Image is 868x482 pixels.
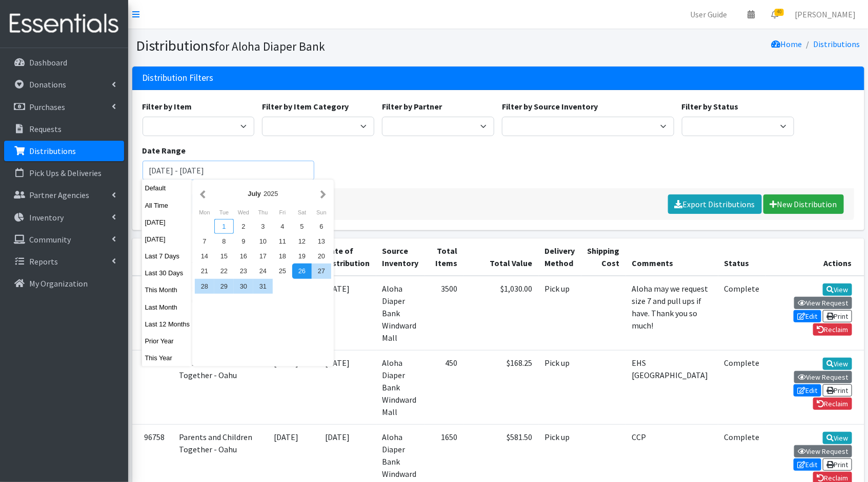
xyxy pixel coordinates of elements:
[253,249,273,264] div: 17
[195,206,214,219] div: Monday
[4,52,124,73] a: Dashboard
[142,181,192,195] button: Default
[273,234,292,249] div: 11
[132,238,173,276] th: ID
[142,215,192,230] button: [DATE]
[539,238,581,276] th: Delivery Method
[132,276,173,350] td: 96702
[626,350,718,424] td: EHS [GEOGRAPHIC_DATA]
[29,102,65,112] p: Purchases
[794,445,852,457] a: View Request
[319,276,376,350] td: [DATE]
[794,297,852,309] a: View Request
[195,279,214,294] div: 28
[464,238,539,276] th: Total Value
[29,234,71,245] p: Community
[312,219,331,234] div: 6
[376,276,425,350] td: Aloha Diaper Bank Windward Mall
[4,273,124,294] a: My Organization
[132,350,173,424] td: 96757
[142,334,192,348] button: Prior Year
[464,276,539,350] td: $1,030.00
[142,282,192,297] button: This Month
[173,350,268,424] td: Parents and Children Together - Oahu
[376,238,425,276] th: Source Inventory
[312,206,331,219] div: Sunday
[464,350,539,424] td: $168.25
[376,350,425,424] td: Aloha Diaper Bank Windward Mall
[626,276,718,350] td: Aloha may we request size 7 and pull ups if have. Thank you so much!
[4,163,124,183] a: Pick Ups & Deliveries
[29,190,89,200] p: Partner Agencies
[292,219,312,234] div: 5
[794,458,821,471] a: Edit
[143,100,192,113] label: Filter by Item
[253,206,273,219] div: Thursday
[626,238,718,276] th: Comments
[29,168,102,178] p: Pick Ups & Deliveries
[264,190,278,198] span: 2025
[823,283,852,296] a: View
[214,279,234,294] div: 29
[29,146,76,156] p: Distributions
[234,206,253,219] div: Wednesday
[718,350,766,424] td: Complete
[823,458,852,471] a: Print
[214,264,234,278] div: 22
[539,276,581,350] td: Pick up
[823,358,852,370] a: View
[253,279,273,294] div: 31
[312,234,331,249] div: 13
[425,238,464,276] th: Total Items
[425,350,464,424] td: 450
[29,256,58,267] p: Reports
[214,234,234,249] div: 8
[136,37,495,55] h1: Distributions
[142,266,192,280] button: Last 30 Days
[234,264,253,278] div: 23
[215,39,326,54] small: for Aloha Diaper Bank
[142,317,192,332] button: Last 12 Months
[794,384,821,397] a: Edit
[763,4,786,25] a: 40
[312,264,331,278] div: 27
[539,350,581,424] td: Pick up
[682,4,735,25] a: User Guide
[214,249,234,264] div: 15
[292,206,312,219] div: Saturday
[823,384,852,397] a: Print
[142,249,192,264] button: Last 7 Days
[253,234,273,249] div: 10
[248,190,261,198] strong: July
[4,229,124,250] a: Community
[273,264,292,278] div: 25
[292,264,312,278] div: 26
[4,97,124,117] a: Purchases
[718,238,766,276] th: Status
[195,234,214,249] div: 7
[143,144,186,157] label: Date Range
[4,74,124,95] a: Donations
[794,310,821,322] a: Edit
[273,249,292,264] div: 18
[4,207,124,228] a: Inventory
[794,371,852,383] a: View Request
[142,198,192,213] button: All Time
[682,100,739,113] label: Filter by Status
[142,300,192,315] button: Last Month
[234,249,253,264] div: 16
[823,432,852,444] a: View
[763,194,844,214] a: New Distribution
[4,119,124,139] a: Requests
[273,219,292,234] div: 4
[143,161,315,180] input: January 1, 2011 - December 31, 2011
[234,219,253,234] div: 2
[319,238,376,276] th: Date of Distribution
[823,310,852,322] a: Print
[214,206,234,219] div: Tuesday
[4,141,124,161] a: Distributions
[786,4,864,25] a: [PERSON_NAME]
[4,251,124,272] a: Reports
[29,79,66,90] p: Donations
[766,238,864,276] th: Actions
